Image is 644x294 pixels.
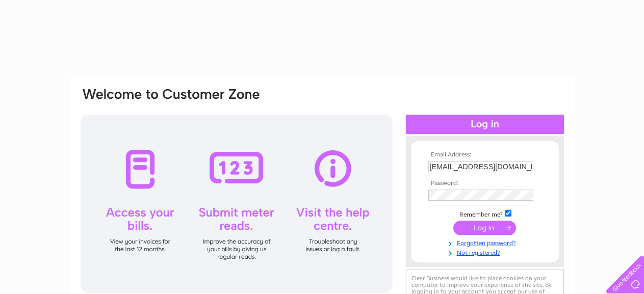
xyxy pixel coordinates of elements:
th: Password: [426,180,544,187]
input: Submit [453,221,516,235]
th: Email Address: [426,151,544,158]
a: Not registered? [428,247,544,257]
a: Forgotten password? [428,237,544,247]
td: Remember me? [426,208,544,219]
